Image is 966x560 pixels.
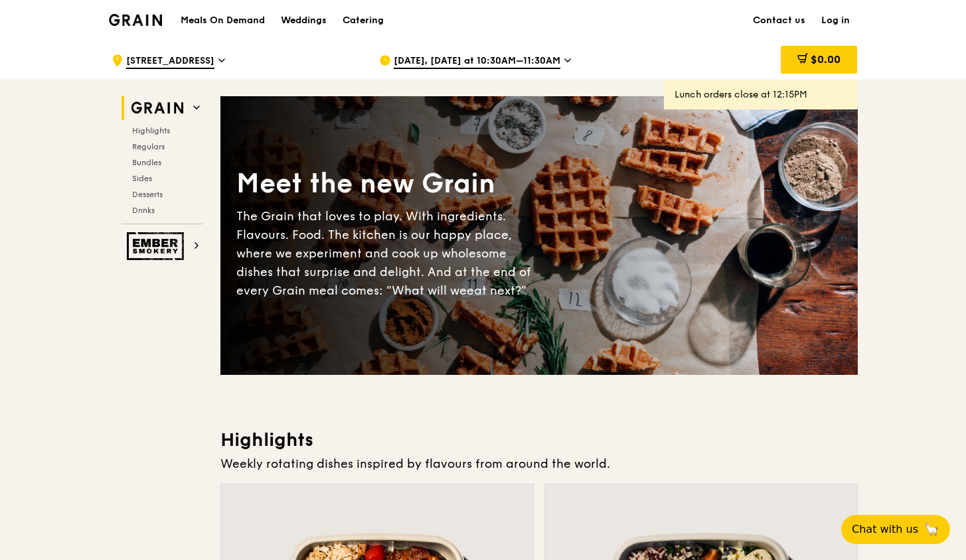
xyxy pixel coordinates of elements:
h3: Highlights [220,428,858,452]
h1: Meals On Demand [181,14,265,27]
div: Weddings [281,1,327,40]
a: Weddings [273,1,335,40]
img: Grain web logo [127,96,188,120]
div: Weekly rotating dishes inspired by flavours from around the world. [220,455,858,473]
span: Sides [132,174,152,183]
a: Contact us [745,1,813,40]
img: Ember Smokery web logo [127,232,188,260]
span: Chat with us [852,522,918,537]
span: eat next?” [467,283,526,298]
span: Desserts [132,190,163,199]
div: Lunch orders close at 12:15PM [675,88,847,102]
span: $0.00 [811,53,841,66]
span: Highlights [132,126,170,135]
a: Catering [335,1,392,40]
div: The Grain that loves to play. With ingredients. Flavours. Food. The kitchen is our happy place, w... [236,207,539,300]
span: Regulars [132,142,165,151]
span: [DATE], [DATE] at 10:30AM–11:30AM [394,54,560,69]
a: Log in [813,1,858,40]
div: Meet the new Grain [236,166,539,202]
div: Catering [343,1,384,40]
span: Bundles [132,158,161,167]
button: Chat with us🦙 [841,515,950,544]
span: [STREET_ADDRESS] [126,54,214,69]
span: 🦙 [924,522,939,537]
img: Grain [109,14,163,26]
span: Drinks [132,206,155,215]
